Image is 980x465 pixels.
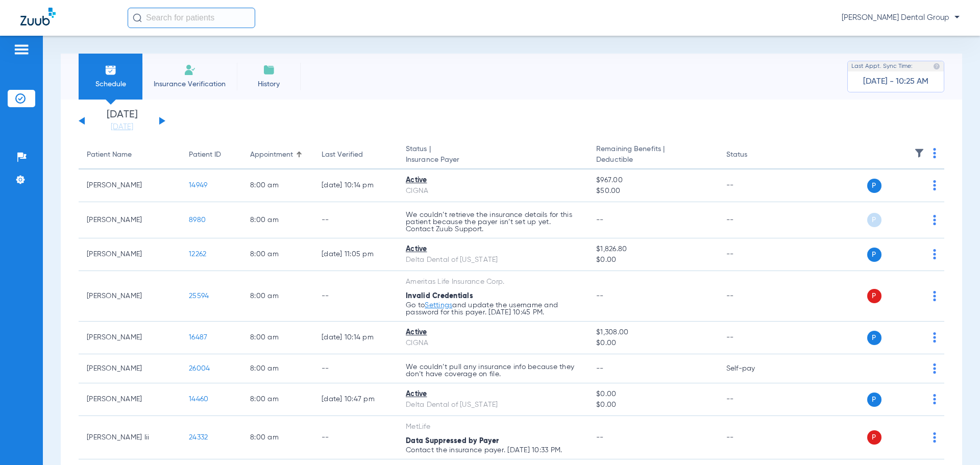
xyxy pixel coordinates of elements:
td: [PERSON_NAME] [79,271,181,322]
span: -- [596,365,604,372]
td: -- [313,416,398,459]
div: Delta Dental of [US_STATE] [406,400,580,410]
div: Patient ID [189,150,234,160]
div: Active [406,389,580,400]
td: [PERSON_NAME] [79,322,181,354]
div: CIGNA [406,186,580,197]
span: 8980 [189,216,206,224]
td: -- [718,271,787,322]
span: 14949 [189,182,207,189]
img: group-dot-blue.svg [933,332,936,342]
img: group-dot-blue.svg [933,363,936,374]
td: [PERSON_NAME] [79,383,181,416]
img: group-dot-blue.svg [933,148,936,158]
td: -- [718,202,787,238]
span: P [867,430,881,445]
span: P [867,289,881,303]
span: History [244,79,293,89]
td: Self-pay [718,354,787,383]
span: [DATE] - 10:25 AM [863,77,928,87]
img: History [263,64,275,76]
img: Zuub Logo [20,8,56,26]
td: 8:00 AM [242,169,313,202]
td: [DATE] 10:14 PM [313,322,398,354]
div: Active [406,175,580,186]
span: -- [596,216,604,224]
td: 8:00 AM [242,383,313,416]
span: P [867,393,881,407]
td: 8:00 AM [242,238,313,271]
iframe: Chat Widget [929,416,980,465]
span: 14460 [189,396,208,403]
td: 8:00 AM [242,271,313,322]
div: MetLife [406,422,580,432]
span: -- [596,292,604,300]
span: 26004 [189,365,210,372]
td: 8:00 AM [242,322,313,354]
div: Active [406,244,580,255]
td: [PERSON_NAME] [79,169,181,202]
span: $50.00 [596,186,709,197]
input: Search for patients [128,8,255,28]
td: 8:00 AM [242,416,313,459]
div: Last Verified [322,150,389,160]
td: [PERSON_NAME] [79,354,181,383]
span: 24332 [189,434,208,441]
span: Invalid Credentials [406,292,473,300]
th: Status | [398,141,588,169]
td: -- [718,416,787,459]
div: Last Verified [322,150,363,160]
td: [DATE] 11:05 PM [313,238,398,271]
span: -- [596,434,604,441]
td: [DATE] 10:47 PM [313,383,398,416]
span: $0.00 [596,400,709,410]
span: 16487 [189,334,207,341]
span: Schedule [86,79,135,89]
td: [PERSON_NAME] [79,238,181,271]
img: filter.svg [914,148,924,158]
td: 8:00 AM [242,202,313,238]
div: CIGNA [406,338,580,349]
span: $0.00 [596,338,709,349]
td: [PERSON_NAME] [79,202,181,238]
td: -- [718,322,787,354]
td: -- [718,169,787,202]
img: Search Icon [133,13,142,22]
span: Last Appt. Sync Time: [851,61,913,71]
div: Patient ID [189,150,221,160]
span: 12262 [189,251,206,258]
span: $1,308.00 [596,327,709,338]
p: Contact the insurance payer. [DATE] 10:33 PM. [406,447,580,454]
td: -- [313,354,398,383]
td: -- [313,202,398,238]
span: Data Suppressed by Payer [406,437,499,445]
img: group-dot-blue.svg [933,215,936,225]
span: Insurance Payer [406,155,580,165]
div: Delta Dental of [US_STATE] [406,255,580,265]
img: group-dot-blue.svg [933,394,936,404]
p: We couldn’t retrieve the insurance details for this patient because the payer isn’t set up yet. C... [406,211,580,233]
span: [PERSON_NAME] Dental Group [842,13,960,23]
div: Appointment [250,150,293,160]
td: -- [313,271,398,322]
p: We couldn’t pull any insurance info because they don’t have coverage on file. [406,363,580,378]
span: $967.00 [596,175,709,186]
img: hamburger-icon [13,43,30,56]
td: [PERSON_NAME] Iii [79,416,181,459]
span: Insurance Verification [150,79,229,89]
span: P [867,213,881,227]
span: $1,826.80 [596,244,709,255]
img: Schedule [105,64,117,76]
li: [DATE] [91,110,153,132]
td: -- [718,383,787,416]
td: 8:00 AM [242,354,313,383]
th: Remaining Benefits | [588,141,718,169]
a: [DATE] [91,122,153,132]
div: Ameritas Life Insurance Corp. [406,277,580,287]
p: Go to and update the username and password for this payer. [DATE] 10:45 PM. [406,302,580,316]
td: -- [718,238,787,271]
span: P [867,179,881,193]
img: last sync help info [933,63,940,70]
span: P [867,331,881,345]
